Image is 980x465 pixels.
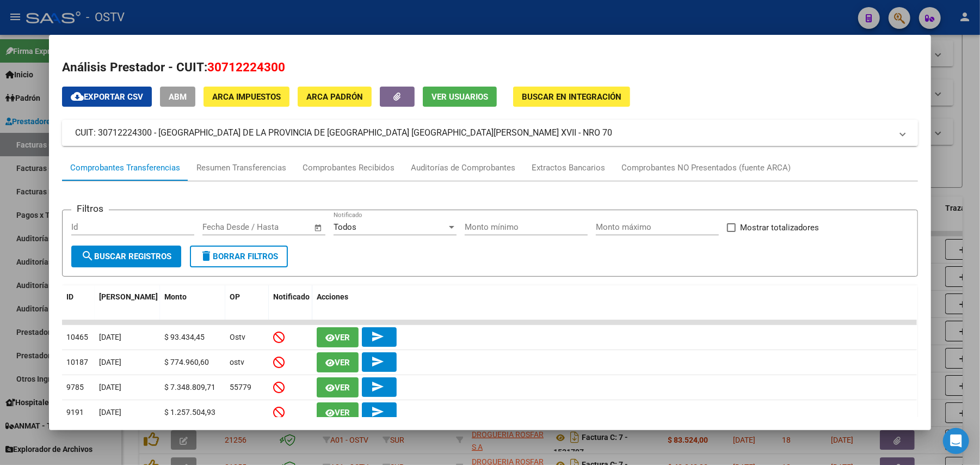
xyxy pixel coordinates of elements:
span: Notificado [273,292,310,301]
span: ABM [169,92,187,102]
button: Ver [317,402,359,423]
span: $ 7.348.809,71 [164,383,215,391]
span: 30712224300 [207,60,285,74]
span: ID [66,292,73,301]
span: 9191 [66,408,84,417]
span: Borrar Filtros [200,252,278,261]
datatable-header-cell: OP [225,285,269,321]
span: $ 93.434,45 [164,333,205,341]
button: Exportar CSV [62,87,152,107]
mat-icon: send [371,330,384,343]
span: 55779 [230,383,251,391]
div: Extractos Bancarios [532,162,605,174]
input: Fecha inicio [202,222,246,232]
h2: Análisis Prestador - CUIT: [62,58,918,77]
button: Ver [317,377,359,397]
mat-expansion-panel-header: CUIT: 30712224300 - [GEOGRAPHIC_DATA] DE LA PROVINCIA DE [GEOGRAPHIC_DATA] [GEOGRAPHIC_DATA][PERS... [62,120,918,146]
mat-icon: send [371,405,384,418]
span: ARCA Padrón [306,92,363,102]
button: Open calendar [312,222,325,234]
input: Fecha fin [256,222,309,232]
button: ARCA Padrón [298,87,372,107]
span: Buscar en Integración [522,92,621,102]
datatable-header-cell: Monto [160,285,225,321]
button: ABM [160,87,195,107]
mat-icon: send [371,380,384,393]
span: [PERSON_NAME] [99,292,158,301]
span: ostv [230,358,244,366]
button: ARCA Impuestos [204,87,289,107]
datatable-header-cell: Fecha T. [95,285,160,321]
span: [DATE] [99,383,121,391]
button: Ver Usuarios [423,87,497,107]
datatable-header-cell: Acciones [312,285,917,321]
div: Auditorías de Comprobantes [411,162,515,174]
span: Ver Usuarios [432,92,488,102]
div: Resumen Transferencias [196,162,286,174]
mat-icon: delete [200,249,213,262]
span: 10187 [66,358,88,366]
div: Comprobantes Recibidos [303,162,395,174]
h3: Filtros [71,201,109,216]
span: Ver [335,408,350,418]
div: Comprobantes NO Presentados (fuente ARCA) [621,162,791,174]
button: Buscar Registros [71,246,181,267]
span: Ostv [230,333,245,341]
span: Mostrar totalizadores [740,221,819,234]
button: Buscar en Integración [513,87,630,107]
span: Exportar CSV [71,92,143,102]
span: [DATE] [99,358,121,366]
button: Borrar Filtros [190,246,288,267]
mat-icon: search [81,249,94,262]
mat-panel-title: CUIT: 30712224300 - [GEOGRAPHIC_DATA] DE LA PROVINCIA DE [GEOGRAPHIC_DATA] [GEOGRAPHIC_DATA][PERS... [75,126,892,139]
span: $ 1.257.504,93 [164,408,215,417]
mat-icon: send [371,355,384,368]
span: OP [230,292,240,301]
datatable-header-cell: Notificado [269,285,312,321]
span: Todos [334,222,356,232]
span: ARCA Impuestos [212,92,281,102]
div: Comprobantes Transferencias [70,162,180,174]
span: 10465 [66,333,88,341]
button: Ver [317,327,359,347]
span: [DATE] [99,408,121,417]
datatable-header-cell: ID [62,285,95,321]
button: Ver [317,352,359,372]
span: Ver [335,383,350,393]
span: $ 774.960,60 [164,358,209,366]
span: 9785 [66,383,84,391]
span: Monto [164,292,187,301]
span: Buscar Registros [81,252,171,261]
span: [DATE] [99,333,121,341]
span: Ver [335,358,350,368]
div: Open Intercom Messenger [943,428,969,454]
span: Acciones [317,292,348,301]
span: Ver [335,333,350,342]
mat-icon: cloud_download [71,90,84,103]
